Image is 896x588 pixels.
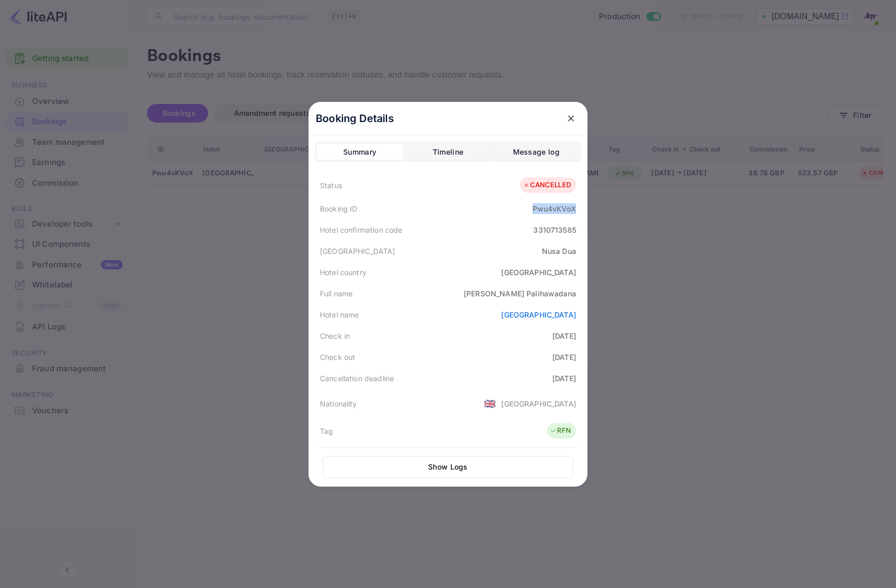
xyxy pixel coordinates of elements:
div: Tag [320,426,333,436]
div: [GEOGRAPHIC_DATA] [501,267,576,278]
button: Message log [493,144,579,160]
span: United States [484,394,496,413]
button: Show Logs [323,456,573,478]
div: 3310713585 [534,224,577,235]
div: [DATE] [552,373,576,384]
div: [DATE] [552,352,576,363]
div: [PERSON_NAME] Palihawadana [464,288,576,299]
div: Nationality [320,398,357,409]
button: Timeline [405,144,491,160]
div: Message log [513,146,560,158]
div: Status [320,180,342,191]
div: Pwu4vKVoX [533,203,576,214]
div: CANCELLED [523,180,571,190]
div: [DATE] [552,330,576,341]
div: Timeline [433,146,463,158]
div: Cancellation deadline [320,373,394,384]
div: RFN [550,426,571,436]
div: Hotel country [320,267,366,278]
div: Summary [343,146,376,158]
button: close [562,109,580,128]
p: Booking Details [316,111,394,126]
div: [GEOGRAPHIC_DATA] [320,246,395,257]
div: Nusa Dua [542,246,576,257]
button: Summary [317,144,403,160]
div: Check in [320,330,350,341]
div: Hotel name [320,309,359,320]
div: Booking ID [320,203,358,214]
a: [GEOGRAPHIC_DATA] [501,310,576,319]
div: Check out [320,352,355,363]
div: Full name [320,288,352,299]
div: Hotel confirmation code [320,224,402,235]
div: [GEOGRAPHIC_DATA] [501,398,576,409]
